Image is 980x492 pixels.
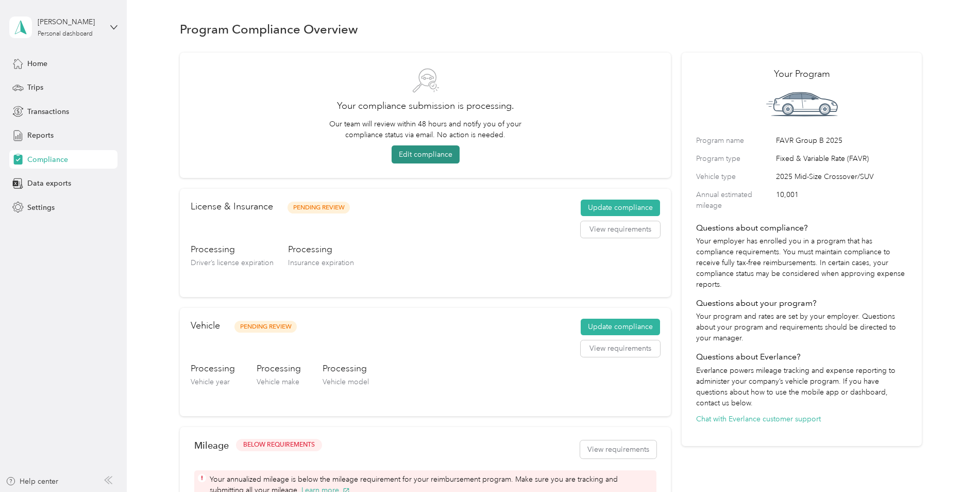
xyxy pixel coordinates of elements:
span: Settings [27,202,55,213]
h2: Mileage [194,440,229,451]
span: Reports [27,130,54,141]
h2: Vehicle [191,319,220,333]
span: Trips [27,82,43,93]
span: Compliance [27,154,68,165]
h4: Questions about compliance? [696,222,907,234]
label: Vehicle type [696,171,772,182]
p: Everlance powers mileage tracking and expense reporting to administer your company’s vehicle prog... [696,365,907,408]
h4: Questions about your program? [696,297,907,309]
button: View requirements [580,440,656,458]
button: Chat with Everlance customer support [696,414,821,424]
span: 2025 Mid-Size Crossover/SUV [776,171,907,182]
label: Program name [696,135,772,146]
button: Edit compliance [392,145,460,163]
span: BELOW REQUIREMENTS [243,440,315,450]
span: Pending Review [288,202,350,214]
p: Your employer has enrolled you in a program that has compliance requirements. You must maintain c... [696,236,907,290]
button: View requirements [581,340,660,357]
span: Data exports [27,178,71,189]
button: View requirements [581,221,660,238]
button: BELOW REQUIREMENTS [236,439,322,452]
span: Driver’s license expiration [191,258,274,267]
span: Vehicle year [191,378,230,386]
span: Vehicle model [323,378,369,386]
span: Home [27,58,47,69]
h2: Your Program [696,67,907,81]
span: Transactions [27,106,69,117]
label: Program type [696,153,772,164]
label: Annual estimated mileage [696,189,772,211]
span: Pending Review [234,321,297,333]
h3: Processing [323,362,369,375]
h3: Processing [288,243,354,256]
span: Vehicle make [257,378,299,386]
span: Fixed & Variable Rate (FAVR) [776,153,907,164]
p: Your program and rates are set by your employer. Questions about your program and requirements sh... [696,311,907,343]
h3: Processing [191,362,235,375]
button: Update compliance [581,319,660,335]
h2: License & Insurance [191,200,273,214]
h1: Program Compliance Overview [180,24,358,35]
h4: Questions about Everlance? [696,351,907,363]
button: Help center [6,476,58,487]
span: FAVR Group B 2025 [776,135,907,146]
h2: Your compliance submission is processing. [194,99,656,113]
div: [PERSON_NAME] [38,17,102,27]
span: Insurance expiration [288,258,354,267]
button: Update compliance [581,200,660,216]
h3: Processing [257,362,301,375]
div: Personal dashboard [38,31,93,37]
span: 10,001 [776,189,907,211]
h3: Processing [191,243,274,256]
p: Our team will review within 48 hours and notify you of your compliance status via email. No actio... [325,119,527,140]
iframe: Everlance-gr Chat Button Frame [922,434,980,492]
